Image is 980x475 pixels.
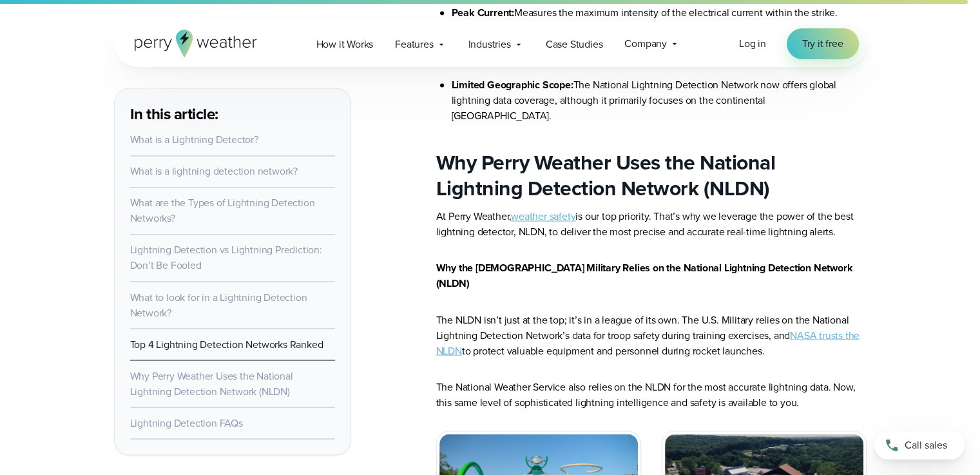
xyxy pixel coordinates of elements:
a: Try it free [787,28,859,59]
a: Lightning Detection FAQs [130,415,243,430]
h2: Why Perry Weather Uses the National Lightning Detection Network (NLDN) [436,150,867,201]
p: The NLDN isn’t just at the top; it’s in a league of its own. The U.S. Military relies on the Nati... [436,312,867,358]
strong: Peak Current: [452,5,514,20]
a: Log in [739,36,766,52]
a: NASA trusts the NLDN [436,327,860,358]
a: Case Studies [535,31,614,57]
span: Log in [739,36,766,51]
a: Top 4 Lightning Detection Networks Ranked [130,336,323,351]
a: What is a lightning detection network? [130,164,298,179]
p: The National Weather Service also relies on the NLDN for the most accurate lightning data. Now, t... [436,379,867,410]
span: Try it free [802,36,843,52]
span: Features [395,37,433,52]
a: Why Perry Weather Uses the National Lightning Detection Network (NLDN) [130,368,293,398]
a: How it Works [305,31,385,57]
span: Industries [468,37,511,52]
span: Call sales [905,438,947,453]
strong: Limited Geographic Scope: [452,77,573,92]
strong: Why the [DEMOGRAPHIC_DATA] Military Relies on the National Lightning Detection Network (NLDN) [436,260,853,291]
a: weather safety [511,209,575,224]
span: How it Works [316,37,374,52]
a: Lightning Detection vs Lightning Prediction: Don’t Be Fooled [130,242,322,273]
a: What to look for in a Lightning Detection Network? [130,289,307,320]
a: Call sales [874,431,965,460]
p: At Perry Weather, is our top priority. That’s why we leverage the power of the best lightning det... [436,209,867,240]
li: The National Lightning Detection Network now offers global lightning data coverage, although it p... [452,77,867,124]
h3: In this article: [130,104,335,124]
li: Measures the maximum intensity of the electrical current within the strike. [452,5,867,21]
span: Company [624,36,667,52]
span: Case Studies [546,37,603,52]
a: What are the Types of Lightning Detection Networks? [130,195,315,226]
a: What is a Lightning Detector? [130,132,258,147]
